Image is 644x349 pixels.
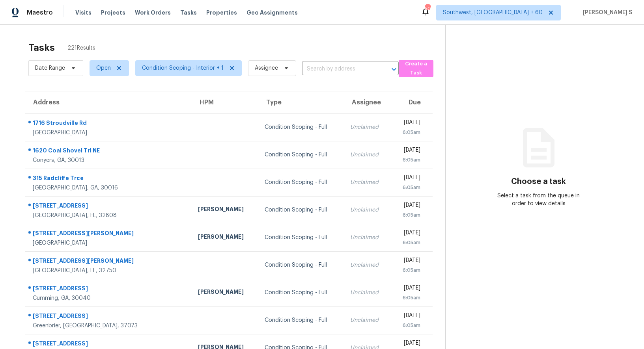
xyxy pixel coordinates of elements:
[33,174,185,184] div: 315 Radcliffe Trce
[265,123,338,131] div: Condition Scoping - Full
[350,289,385,297] div: Unclaimed
[198,205,252,215] div: [PERSON_NAME]
[397,184,420,191] div: 6:05am
[33,239,185,247] div: [GEOGRAPHIC_DATA]
[580,9,632,17] span: [PERSON_NAME] S
[350,234,385,241] div: Unclaimed
[198,233,252,243] div: [PERSON_NAME]
[25,91,192,113] th: Address
[350,178,385,186] div: Unclaimed
[142,64,224,72] span: Condition Scoping - Interior + 1
[75,9,91,17] span: Visits
[397,312,420,321] div: [DATE]
[198,288,252,298] div: [PERSON_NAME]
[265,261,338,269] div: Condition Scoping - Full
[96,64,111,72] span: Open
[35,64,65,72] span: Date Range
[403,59,429,78] span: Create a Task
[265,151,338,159] div: Condition Scoping - Full
[397,119,420,128] div: [DATE]
[33,267,185,275] div: [GEOGRAPHIC_DATA], FL, 32750
[33,312,185,322] div: [STREET_ADDRESS]
[350,316,385,324] div: Unclaimed
[33,119,185,129] div: 1716 Stroudville Rd
[33,284,185,294] div: [STREET_ADDRESS]
[101,9,125,17] span: Projects
[397,239,420,247] div: 6:05am
[33,184,185,192] div: [GEOGRAPHIC_DATA], GA, 30016
[391,91,433,113] th: Due
[33,129,185,137] div: [GEOGRAPHIC_DATA]
[443,9,543,17] span: Southwest, [GEOGRAPHIC_DATA] + 60
[397,266,420,274] div: 6:05am
[33,257,185,267] div: [STREET_ADDRESS][PERSON_NAME]
[397,256,420,266] div: [DATE]
[492,192,585,208] div: Select a task from the queue in order to view details
[33,322,185,330] div: Greenbrier, [GEOGRAPHIC_DATA], 37073
[33,147,185,156] div: 1620 Coal Shovel Trl NE
[255,64,278,72] span: Assignee
[33,294,185,302] div: Cumming, GA, 30040
[33,212,185,219] div: [GEOGRAPHIC_DATA], FL, 32808
[350,261,385,269] div: Unclaimed
[206,9,237,17] span: Properties
[350,151,385,159] div: Unclaimed
[265,316,338,324] div: Condition Scoping - Full
[397,156,420,164] div: 6:05am
[397,201,420,211] div: [DATE]
[33,229,185,239] div: [STREET_ADDRESS][PERSON_NAME]
[397,339,420,349] div: [DATE]
[388,64,399,75] button: Open
[265,178,338,186] div: Condition Scoping - Full
[350,123,385,131] div: Unclaimed
[350,206,385,214] div: Unclaimed
[28,44,55,52] h2: Tasks
[399,60,433,77] button: Create a Task
[397,146,420,156] div: [DATE]
[67,44,95,52] span: 221 Results
[246,9,298,17] span: Geo Assignments
[397,229,420,239] div: [DATE]
[344,91,391,113] th: Assignee
[265,206,338,214] div: Condition Scoping - Full
[397,284,420,294] div: [DATE]
[511,178,566,186] h3: Choose a task
[397,321,420,329] div: 6:05am
[27,9,53,17] span: Maestro
[192,91,258,113] th: HPM
[33,202,185,212] div: [STREET_ADDRESS]
[397,128,420,136] div: 6:05am
[265,234,338,241] div: Condition Scoping - Full
[33,156,185,164] div: Conyers, GA, 30013
[258,91,344,113] th: Type
[397,294,420,302] div: 6:05am
[265,289,338,297] div: Condition Scoping - Full
[397,174,420,184] div: [DATE]
[180,10,197,15] span: Tasks
[302,63,377,75] input: Search by address
[397,211,420,219] div: 6:05am
[425,5,430,13] div: 504
[135,9,171,17] span: Work Orders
